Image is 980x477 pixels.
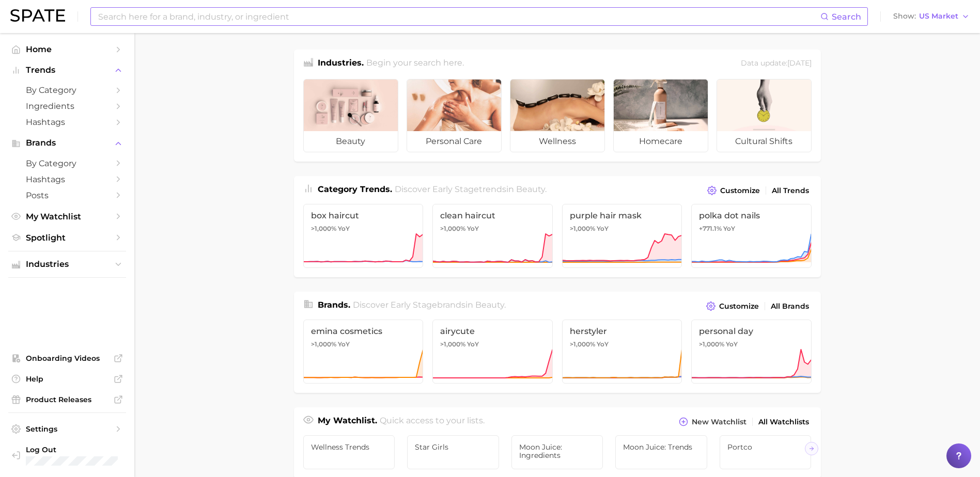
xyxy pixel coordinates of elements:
[510,79,605,152] a: wellness
[562,320,682,384] a: herstyler>1,000% YoY
[676,415,749,429] button: New Watchlist
[467,225,479,233] span: YoY
[756,415,812,429] a: All Watchlists
[318,184,392,194] span: Category Trends .
[26,66,108,75] span: Trends
[26,85,108,95] span: by Category
[380,415,485,429] h2: Quick access to your lists.
[26,212,108,221] span: My Watchlist
[311,211,416,220] span: box haircut
[516,184,545,194] span: beauty
[891,10,972,23] button: ShowUS Market
[727,443,804,451] span: Portco
[8,98,126,114] a: Ingredients
[510,131,604,152] span: wellness
[8,442,126,469] a: Log out. Currently logged in with e-mail caroline@truebeautyventures.com.
[97,8,820,25] input: Search here for a brand, industry, or ingredient
[8,257,126,272] button: Industries
[805,442,818,455] button: Scroll Right
[8,421,126,437] a: Settings
[26,354,108,363] span: Onboarding Videos
[303,204,424,268] a: box haircut>1,000% YoY
[741,57,812,71] div: Data update: [DATE]
[8,155,126,171] a: by Category
[720,186,760,195] span: Customize
[699,211,804,220] span: polka dot nails
[699,326,804,336] span: personal day
[511,435,603,469] a: Moon Juice: Ingredients
[570,225,595,232] span: >1,000%
[26,395,108,404] span: Product Releases
[717,131,811,152] span: cultural shifts
[26,260,108,269] span: Industries
[26,101,108,111] span: Ingredients
[366,57,464,71] h2: Begin your search here.
[26,174,108,184] span: Hashtags
[318,415,377,429] h1: My Watchlist.
[318,300,350,310] span: Brands .
[699,225,722,232] span: +771.1%
[8,230,126,246] a: Spotlight
[311,326,416,336] span: emina cosmetics
[311,225,336,232] span: >1,000%
[10,9,65,22] img: SPATE
[26,445,151,454] span: Log Out
[8,187,126,203] a: Posts
[613,79,708,152] a: homecare
[303,320,424,384] a: emina cosmetics>1,000% YoY
[8,392,126,407] a: Product Releases
[304,131,398,152] span: beauty
[614,131,708,152] span: homecare
[26,233,108,243] span: Spotlight
[893,13,916,19] span: Show
[407,131,501,152] span: personal care
[303,435,395,469] a: Wellness Trends
[8,351,126,366] a: Onboarding Videos
[692,418,746,426] span: New Watchlist
[338,340,350,348] span: YoY
[440,326,545,336] span: airycute
[26,117,108,127] span: Hashtags
[338,225,350,233] span: YoY
[311,443,387,451] span: Wellness Trends
[8,114,126,130] a: Hashtags
[318,57,364,71] h1: Industries.
[432,204,553,268] a: clean haircut>1,000% YoY
[726,340,738,348] span: YoY
[919,13,958,19] span: US Market
[440,225,465,232] span: >1,000%
[570,211,675,220] span: purple hair mask
[440,340,465,348] span: >1,000%
[768,299,812,313] a: All Brands
[758,418,809,426] span: All Watchlists
[8,371,126,387] a: Help
[8,171,126,187] a: Hashtags
[8,41,126,57] a: Home
[26,158,108,168] span: by Category
[570,340,595,348] span: >1,000%
[772,186,809,195] span: All Trends
[615,435,707,469] a: Moon Juice: Trends
[720,435,812,469] a: Portco
[519,443,596,459] span: Moon Juice: Ingredients
[570,326,675,336] span: herstyler
[8,62,126,78] button: Trends
[303,79,398,152] a: beauty
[26,190,108,200] span: Posts
[691,204,812,268] a: polka dot nails+771.1% YoY
[407,79,502,152] a: personal care
[26,44,108,54] span: Home
[8,82,126,98] a: by Category
[415,443,491,451] span: Star Girls
[719,302,759,311] span: Customize
[723,225,735,233] span: YoY
[475,300,504,310] span: beauty
[562,204,682,268] a: purple hair mask>1,000% YoY
[407,435,499,469] a: Star Girls
[395,184,547,194] span: Discover Early Stage trends in .
[717,79,812,152] a: cultural shifts
[769,184,812,198] a: All Trends
[597,340,609,348] span: YoY
[440,211,545,220] span: clean haircut
[705,183,762,198] button: Customize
